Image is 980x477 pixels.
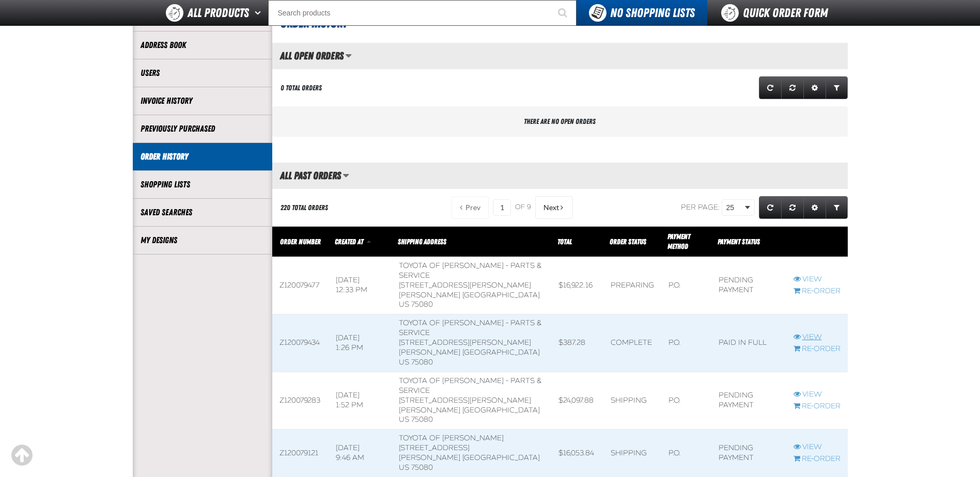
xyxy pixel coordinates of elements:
[759,196,782,219] a: Refresh grid action
[399,396,531,405] span: [STREET_ADDRESS][PERSON_NAME]
[335,237,365,246] a: Created At
[726,202,743,213] span: 25
[718,237,760,246] span: Payment Status
[661,372,711,429] td: P.O.
[610,237,646,246] a: Order Status
[399,406,460,415] span: [PERSON_NAME]
[399,300,409,309] span: US
[462,291,540,299] span: [GEOGRAPHIC_DATA]
[794,402,841,411] a: Re-Order Z120079283 order
[493,199,511,216] input: Current page number
[141,39,265,51] a: Address Book
[141,206,265,218] a: Saved Searches
[515,203,531,212] span: of 9
[10,444,33,467] div: Scroll to the top
[826,76,848,99] a: Expand or Collapse Grid Filters
[411,358,433,367] bdo: 75080
[272,257,329,314] td: Z120079477
[803,196,826,219] a: Expand or Collapse Grid Settings
[661,257,711,314] td: P.O.
[399,348,460,357] span: [PERSON_NAME]
[524,117,596,125] span: There are no open orders
[551,257,603,314] td: $16,922.16
[399,453,460,462] span: [PERSON_NAME]
[141,179,265,190] a: Shopping Lists
[557,237,572,246] a: Total
[794,442,841,452] a: View Z120079121 order
[272,50,344,61] h2: All Open Orders
[610,6,695,20] span: No Shopping Lists
[794,275,841,284] a: View Z120079477 order
[462,406,540,415] span: [GEOGRAPHIC_DATA]
[786,227,848,257] th: Row actions
[794,454,841,464] a: Re-Order Z120079121 order
[335,237,363,246] span: Created At
[399,261,541,280] span: Toyota of [PERSON_NAME] - Parts & Service
[543,203,559,212] span: Next Page
[399,376,541,395] span: Toyota of [PERSON_NAME] - Parts & Service
[398,237,446,246] span: Shipping Address
[462,453,540,462] span: [GEOGRAPHIC_DATA]
[345,47,352,65] button: Manage grid views. Current view is All Open Orders
[399,415,409,424] span: US
[551,372,603,429] td: $24,097.88
[603,372,661,429] td: Shipping
[272,170,341,181] h2: All Past Orders
[272,314,329,372] td: Z120079434
[411,463,433,472] bdo: 75080
[272,372,329,429] td: Z120079283
[281,83,322,93] div: 0 Total Orders
[681,203,720,212] span: Per page:
[399,281,531,290] span: [STREET_ADDRESS][PERSON_NAME]
[711,314,786,372] td: Paid in full
[281,203,328,213] div: 220 Total Orders
[551,314,603,372] td: $387.28
[411,415,433,424] bdo: 75080
[399,338,531,347] span: [STREET_ADDRESS][PERSON_NAME]
[667,232,690,250] span: Payment Method
[462,348,540,357] span: [GEOGRAPHIC_DATA]
[781,76,804,99] a: Reset grid action
[343,167,349,184] button: Manage grid views. Current view is All Past Orders
[280,237,321,246] a: Order Number
[399,443,470,452] span: [STREET_ADDRESS]
[759,76,782,99] a: Refresh grid action
[794,332,841,342] a: View Z120079434 order
[711,372,786,429] td: Pending payment
[794,287,841,296] a: Re-Order Z120079477 order
[399,319,541,337] span: Toyota of [PERSON_NAME] - Parts & Service
[141,67,265,79] a: Users
[803,76,826,99] a: Expand or Collapse Grid Settings
[329,257,392,314] td: [DATE] 12:33 PM
[411,300,433,309] bdo: 75080
[399,434,504,442] span: Toyota of [PERSON_NAME]
[141,234,265,246] a: My Designs
[603,314,661,372] td: Complete
[603,257,661,314] td: Preparing
[399,291,460,299] span: [PERSON_NAME]
[794,344,841,354] a: Re-Order Z120079434 order
[399,463,409,472] span: US
[329,372,392,429] td: [DATE] 1:52 PM
[141,95,265,107] a: Invoice History
[826,196,848,219] a: Expand or Collapse Grid Filters
[141,151,265,163] a: Order History
[711,257,786,314] td: Pending payment
[141,123,265,135] a: Previously Purchased
[399,358,409,367] span: US
[661,314,711,372] td: P.O.
[794,390,841,400] a: View Z120079283 order
[188,4,249,22] span: All Products
[535,196,573,219] button: Next Page
[781,196,804,219] a: Reset grid action
[329,314,392,372] td: [DATE] 1:26 PM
